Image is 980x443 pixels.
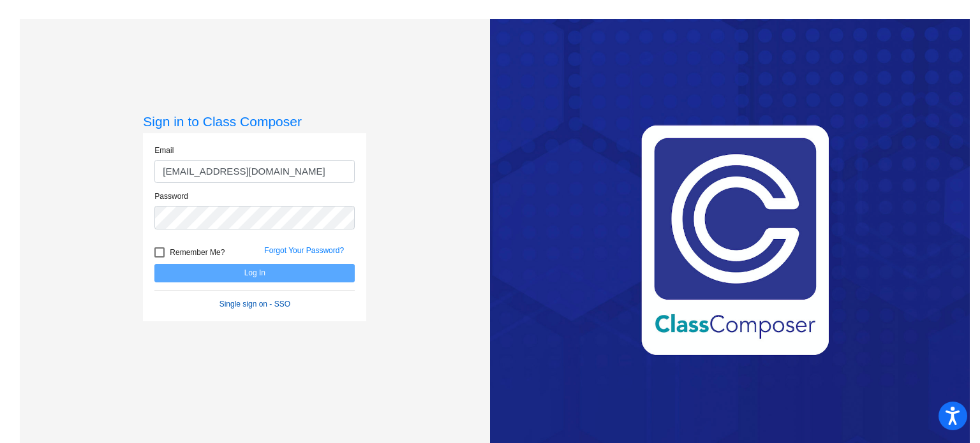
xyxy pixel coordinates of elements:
[154,191,188,202] label: Password
[264,246,344,255] a: Forgot Your Password?
[143,113,366,129] h3: Sign in to Class Composer
[219,300,290,309] a: Single sign on - SSO
[170,245,225,260] span: Remember Me?
[154,145,174,156] label: Email
[154,264,355,282] button: Log In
